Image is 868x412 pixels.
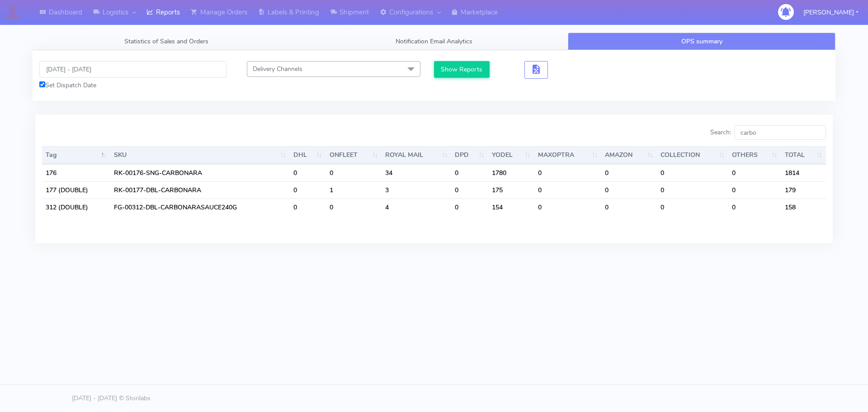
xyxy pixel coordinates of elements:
[434,61,490,78] button: Show Reports
[710,125,826,140] label: Search:
[657,199,728,216] td: 0
[290,164,326,181] td: 0
[33,33,835,50] ul: Tabs
[657,181,728,199] td: 0
[657,146,728,164] th: COLLECTION : activate to sort column ascending
[488,146,534,164] th: YODEL : activate to sort column ascending
[781,164,826,181] td: 1814
[534,164,602,181] td: 0
[290,181,326,199] td: 0
[396,37,472,46] span: Notification Email Analytics
[326,199,382,216] td: 0
[110,146,289,164] th: SKU: activate to sort column ascending
[382,181,451,199] td: 3
[382,146,451,164] th: ROYAL MAIL : activate to sort column ascending
[601,181,656,199] td: 0
[601,164,656,181] td: 0
[534,146,602,164] th: MAXOPTRA : activate to sort column ascending
[42,181,110,199] td: 177 (DOUBLE)
[728,181,781,199] td: 0
[382,199,451,216] td: 4
[681,37,722,46] span: OPS summary
[451,199,488,216] td: 0
[253,65,302,73] span: Delivery Channels
[728,199,781,216] td: 0
[781,146,826,164] th: TOTAL : activate to sort column ascending
[781,199,826,216] td: 158
[534,181,602,199] td: 0
[781,181,826,199] td: 179
[488,181,534,199] td: 175
[601,199,656,216] td: 0
[124,37,208,46] span: Statistics of Sales and Orders
[734,125,826,140] input: Search:
[39,81,226,90] div: Set Dispatch Date
[39,61,226,78] input: Pick the Daterange
[290,146,326,164] th: DHL : activate to sort column ascending
[488,164,534,181] td: 1780
[728,164,781,181] td: 0
[451,181,488,199] td: 0
[290,199,326,216] td: 0
[326,146,382,164] th: ONFLEET : activate to sort column ascending
[110,199,289,216] td: FG-00312-DBL-CARBONARASAUCE240G
[110,164,289,181] td: RK-00176-SNG-CARBONARA
[601,146,656,164] th: AMAZON : activate to sort column ascending
[534,199,602,216] td: 0
[42,164,110,181] td: 176
[451,146,488,164] th: DPD : activate to sort column ascending
[42,199,110,216] td: 312 (DOUBLE)
[488,199,534,216] td: 154
[451,164,488,181] td: 0
[326,181,382,199] td: 1
[382,164,451,181] td: 34
[728,146,781,164] th: OTHERS : activate to sort column ascending
[110,181,289,199] td: RK-00177-DBL-CARBONARA
[797,3,865,22] button: [PERSON_NAME]
[326,164,382,181] td: 0
[657,164,728,181] td: 0
[42,146,110,164] th: Tag: activate to sort column descending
